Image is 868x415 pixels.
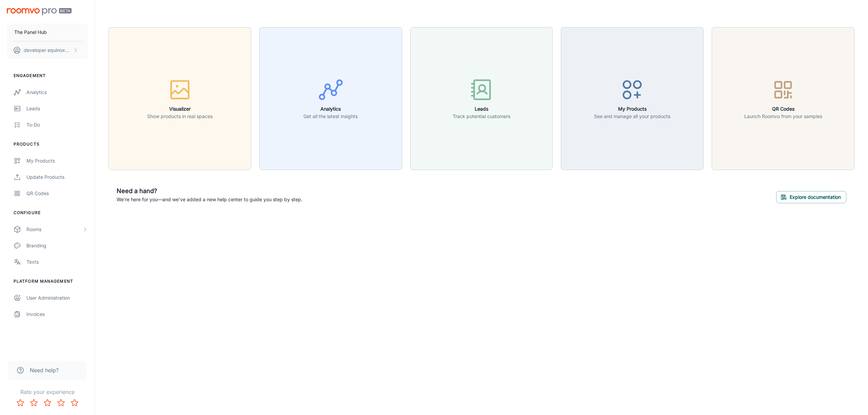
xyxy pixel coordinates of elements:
button: The Panel Hub [7,23,88,41]
button: My ProductsSee and manage all your products [561,27,704,170]
p: The Panel Hub [14,29,47,36]
div: Leads [26,105,88,112]
h6: QR Codes [744,105,822,113]
div: QR Codes [26,190,88,197]
h6: Analytics [303,105,358,113]
h6: Need a hand? [117,186,302,196]
button: developer equinoxcell [7,41,88,59]
h6: Visualizer [147,105,213,113]
p: We're here for you—and we've added a new help center to guide you step by step. [117,196,302,203]
p: See and manage all your products [594,113,670,120]
button: Explore documentation [776,191,846,203]
a: QR CodesLaunch Roomvo from your samples [712,95,854,101]
a: My ProductsSee and manage all your products [561,95,704,101]
div: My Products [26,157,88,165]
a: Explore documentation [776,193,846,200]
button: LeadsTrack potential customers [410,27,553,170]
p: developer equinoxcell [24,46,72,54]
img: Roomvo PRO Beta [7,8,72,15]
button: VisualizerShow products in real spaces [108,27,251,170]
p: Get all the latest insights [303,113,358,120]
div: Rooms [26,226,82,233]
p: Launch Roomvo from your samples [744,113,822,120]
a: LeadsTrack potential customers [410,95,553,101]
h6: My Products [594,105,670,113]
button: QR CodesLaunch Roomvo from your samples [712,27,854,170]
div: To-do [26,121,88,129]
p: Track potential customers [453,113,510,120]
a: AnalyticsGet all the latest insights [259,95,402,101]
button: AnalyticsGet all the latest insights [259,27,402,170]
div: Update Products [26,173,88,181]
h6: Leads [453,105,510,113]
div: Analytics [26,89,88,96]
p: Show products in real spaces [147,113,213,120]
